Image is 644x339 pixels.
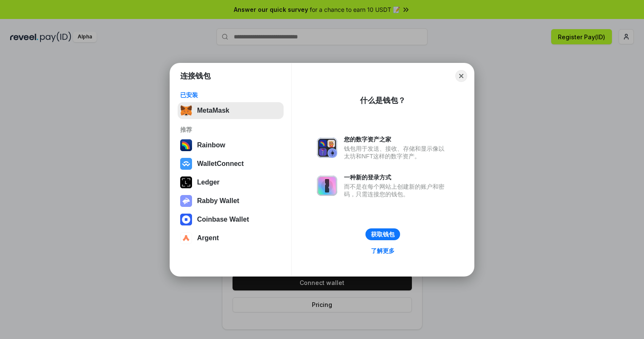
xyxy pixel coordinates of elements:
div: 获取钱包 [371,231,395,238]
button: Argent [178,230,284,247]
button: Close [455,70,467,82]
div: MetaMask [197,107,229,114]
div: Rainbow [197,141,225,149]
img: svg+xml,%3Csvg%20fill%3D%22none%22%20height%3D%2233%22%20viewBox%3D%220%200%2035%2033%22%20width%... [180,105,192,117]
div: 一种新的登录方式 [344,174,449,181]
button: Ledger [178,174,284,191]
div: Argent [197,234,219,242]
img: svg+xml,%3Csvg%20width%3D%2228%22%20height%3D%2228%22%20viewBox%3D%220%200%2028%2028%22%20fill%3D... [180,232,192,244]
div: Rabby Wallet [197,197,239,205]
button: Rabby Wallet [178,193,284,209]
a: 了解更多 [366,245,400,256]
div: Coinbase Wallet [197,216,249,223]
div: 已安装 [180,91,281,99]
div: 而不是在每个网站上创建新的账户和密码，只需连接您的钱包。 [344,183,449,198]
div: 推荐 [180,126,281,133]
div: 您的数字资产之家 [344,136,449,143]
div: 了解更多 [371,247,395,255]
button: Rainbow [178,137,284,154]
img: svg+xml,%3Csvg%20xmlns%3D%22http%3A%2F%2Fwww.w3.org%2F2000%2Fsvg%22%20fill%3D%22none%22%20viewBox... [317,176,337,196]
img: svg+xml,%3Csvg%20xmlns%3D%22http%3A%2F%2Fwww.w3.org%2F2000%2Fsvg%22%20fill%3D%22none%22%20viewBox... [317,138,337,158]
button: MetaMask [178,102,284,119]
img: svg+xml,%3Csvg%20width%3D%2228%22%20height%3D%2228%22%20viewBox%3D%220%200%2028%2028%22%20fill%3D... [180,214,192,225]
button: 获取钱包 [365,228,400,240]
div: 钱包用于发送、接收、存储和显示像以太坊和NFT这样的数字资产。 [344,145,449,160]
button: Coinbase Wallet [178,211,284,228]
div: Ledger [197,179,219,186]
button: WalletConnect [178,155,284,172]
img: svg+xml,%3Csvg%20xmlns%3D%22http%3A%2F%2Fwww.w3.org%2F2000%2Fsvg%22%20fill%3D%22none%22%20viewBox... [180,195,192,207]
div: 什么是钱包？ [360,95,406,106]
img: svg+xml,%3Csvg%20width%3D%2228%22%20height%3D%2228%22%20viewBox%3D%220%200%2028%2028%22%20fill%3D... [180,158,192,170]
div: WalletConnect [197,160,244,168]
h1: 连接钱包 [180,71,211,81]
img: svg+xml,%3Csvg%20width%3D%22120%22%20height%3D%22120%22%20viewBox%3D%220%200%20120%20120%22%20fil... [180,139,192,151]
img: svg+xml,%3Csvg%20xmlns%3D%22http%3A%2F%2Fwww.w3.org%2F2000%2Fsvg%22%20width%3D%2228%22%20height%3... [180,176,192,188]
